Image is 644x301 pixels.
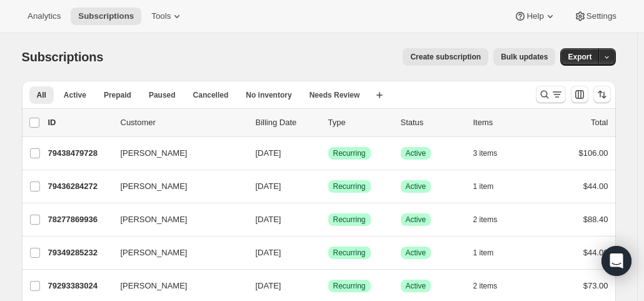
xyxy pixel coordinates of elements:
div: IDCustomerBilling DateTypeStatusItemsTotal [48,116,608,129]
span: 1 item [473,248,494,258]
span: Active [406,181,426,191]
span: Prepaid [104,90,131,100]
button: [PERSON_NAME] [113,276,238,296]
span: $73.00 [583,281,608,290]
span: Active [64,90,86,100]
button: [PERSON_NAME] [113,243,238,263]
span: [PERSON_NAME] [121,213,188,226]
span: 1 item [473,181,494,191]
span: [PERSON_NAME] [121,180,188,193]
p: Billing Date [256,116,318,129]
span: Recurring [333,215,366,225]
span: [PERSON_NAME] [121,247,188,259]
span: Tools [151,11,171,21]
button: Export [560,48,599,66]
div: 79438479728[PERSON_NAME][DATE]SuccessRecurringSuccessActive3 items$106.00 [48,145,608,162]
button: 2 items [473,211,511,228]
span: Active [406,248,426,258]
span: $106.00 [579,148,608,158]
div: 79436284272[PERSON_NAME][DATE]SuccessRecurringSuccessActive1 item$44.00 [48,178,608,195]
button: [PERSON_NAME] [113,210,238,230]
button: 1 item [473,178,508,195]
button: Sort the results [593,86,611,103]
span: Bulk updates [501,52,548,62]
span: Recurring [333,281,366,291]
div: Items [473,116,536,129]
div: 79293383024[PERSON_NAME][DATE]SuccessRecurringSuccessActive2 items$73.00 [48,277,608,295]
button: Customize table column order and visibility [571,86,588,103]
span: Cancelled [193,90,229,100]
p: 79293383024 [48,280,111,292]
button: 3 items [473,145,511,162]
button: Create subscription [403,48,488,66]
span: [DATE] [256,281,281,290]
p: ID [48,116,111,129]
span: [DATE] [256,181,281,191]
span: $44.00 [583,181,608,191]
p: 79438479728 [48,147,111,160]
span: Active [406,148,426,158]
button: [PERSON_NAME] [113,176,238,196]
button: Tools [144,8,191,25]
button: Settings [566,8,624,25]
span: [DATE] [256,215,281,224]
span: Subscriptions [78,11,134,21]
span: Settings [586,11,616,21]
span: Subscriptions [22,50,104,64]
p: 79436284272 [48,180,111,193]
p: Customer [121,116,246,129]
p: Total [591,116,608,129]
span: 2 items [473,215,498,225]
button: Help [506,8,563,25]
span: Paused [149,90,176,100]
span: Recurring [333,148,366,158]
span: Active [406,215,426,225]
span: Export [568,52,591,62]
span: 3 items [473,148,498,158]
div: 78277869936[PERSON_NAME][DATE]SuccessRecurringSuccessActive2 items$88.40 [48,211,608,228]
span: Recurring [333,248,366,258]
button: Subscriptions [71,8,141,25]
span: [DATE] [256,248,281,257]
span: No inventory [246,90,291,100]
button: 1 item [473,244,508,262]
div: Type [328,116,391,129]
span: Active [406,281,426,291]
p: 78277869936 [48,213,111,226]
span: $44.00 [583,248,608,257]
span: $88.40 [583,215,608,224]
span: [DATE] [256,148,281,158]
div: 79349285232[PERSON_NAME][DATE]SuccessRecurringSuccessActive1 item$44.00 [48,244,608,262]
button: [PERSON_NAME] [113,143,238,163]
div: Open Intercom Messenger [601,246,631,276]
span: [PERSON_NAME] [121,280,188,292]
p: Status [401,116,463,129]
span: All [37,90,46,100]
span: [PERSON_NAME] [121,147,188,160]
span: Help [526,11,543,21]
span: Analytics [28,11,61,21]
span: Create subscription [410,52,481,62]
button: Analytics [20,8,68,25]
button: Create new view [370,86,390,104]
p: 79349285232 [48,247,111,259]
span: Recurring [333,181,366,191]
span: 2 items [473,281,498,291]
button: 2 items [473,277,511,295]
span: Needs Review [309,90,360,100]
button: Bulk updates [493,48,555,66]
button: Search and filter results [536,86,566,103]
